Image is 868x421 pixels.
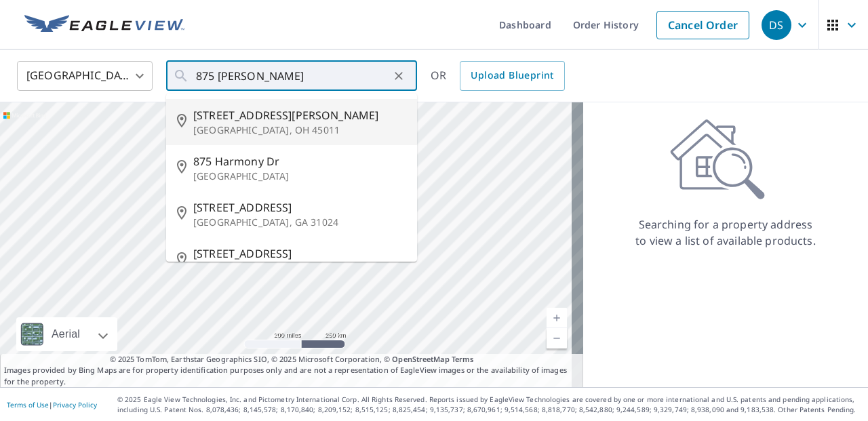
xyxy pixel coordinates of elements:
span: 875 Harmony Dr [193,153,406,169]
a: Current Level 5, Zoom In [547,308,567,328]
p: [GEOGRAPHIC_DATA], GA 31024 [193,216,406,229]
a: Upload Blueprint [460,61,564,91]
a: Privacy Policy [53,400,97,409]
div: [GEOGRAPHIC_DATA] [17,57,153,95]
input: Search by address or latitude-longitude [196,57,389,95]
button: Clear [389,66,408,85]
span: [STREET_ADDRESS] [193,199,406,216]
span: [STREET_ADDRESS][PERSON_NAME] [193,107,406,123]
p: [GEOGRAPHIC_DATA] [193,169,406,183]
a: Terms of Use [7,400,49,409]
a: Cancel Order [656,11,749,39]
div: Aerial [16,317,117,351]
a: Terms [452,354,474,364]
div: OR [431,61,565,91]
span: © 2025 TomTom, Earthstar Geographics SIO, © 2025 Microsoft Corporation, © [110,354,474,365]
a: OpenStreetMap [392,354,449,364]
div: Aerial [47,317,84,351]
p: © 2025 Eagle View Technologies, Inc. and Pictometry International Corp. All Rights Reserved. Repo... [117,395,861,415]
img: EV Logo [24,15,184,35]
p: | [7,401,97,409]
a: Current Level 5, Zoom Out [547,328,567,348]
p: Poca, WV 25159 [193,262,406,275]
span: Upload Blueprint [471,67,553,84]
div: DS [762,10,791,40]
p: [GEOGRAPHIC_DATA], OH 45011 [193,123,406,137]
span: [STREET_ADDRESS] [193,245,406,262]
p: Searching for a property address to view a list of available products. [635,216,816,249]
